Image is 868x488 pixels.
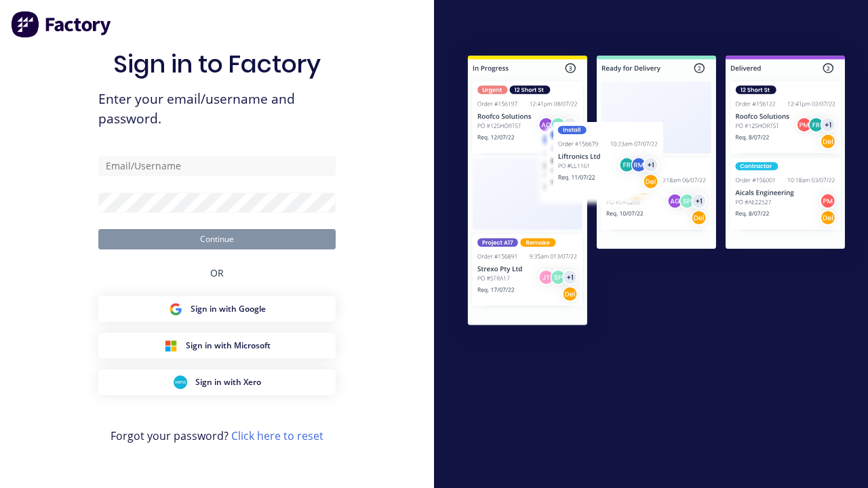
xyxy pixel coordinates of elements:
img: Xero Sign in [174,375,187,389]
button: Microsoft Sign inSign in with Microsoft [98,333,336,359]
img: Google Sign in [169,302,182,316]
button: Continue [98,229,336,249]
div: OR [210,249,224,296]
a: Click here to reset [231,428,323,443]
span: Forgot your password? [111,428,323,444]
span: Sign in with Xero [195,376,261,388]
span: Sign in with Google [191,303,266,315]
button: Xero Sign inSign in with Xero [98,369,336,395]
h1: Sign in to Factory [113,49,321,79]
img: Microsoft Sign in [164,339,178,352]
span: Enter your email/username and password. [98,89,336,129]
img: Sign in [445,35,868,350]
input: Email/Username [98,156,336,176]
img: Factory [11,11,113,38]
span: Sign in with Microsoft [186,340,271,352]
button: Google Sign inSign in with Google [98,296,336,322]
